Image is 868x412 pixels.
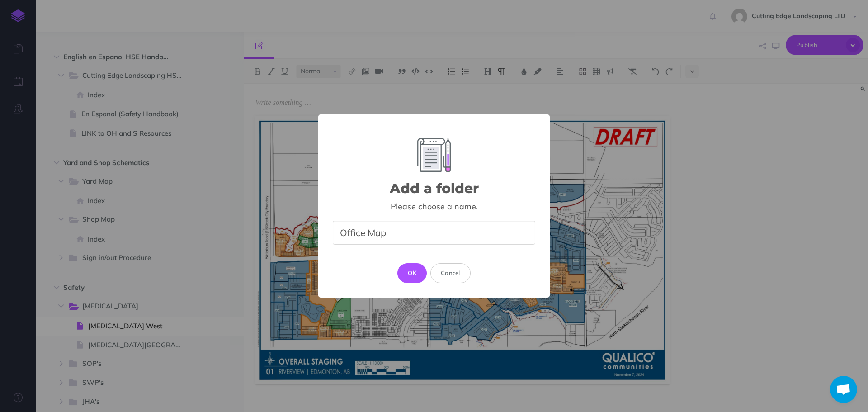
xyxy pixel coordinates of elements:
[430,263,471,283] button: Cancel
[417,138,451,172] img: Add Element Image
[397,263,427,283] button: OK
[390,181,479,196] h2: Add a folder
[333,201,535,212] div: Please choose a name.
[830,376,857,403] a: Open chat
